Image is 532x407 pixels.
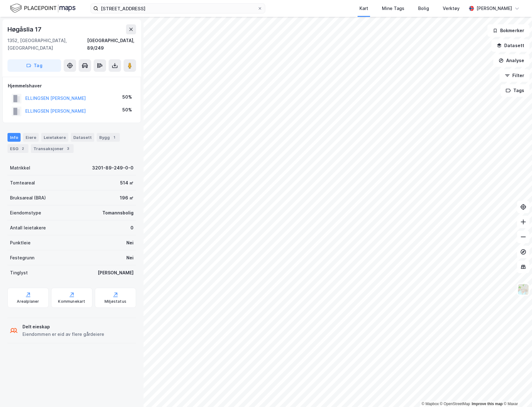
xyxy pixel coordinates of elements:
[22,323,104,331] div: Delt eieskap
[359,5,368,12] div: Kart
[17,299,39,304] div: Arealplaner
[472,402,503,406] a: Improve this map
[126,239,134,247] div: Nei
[7,24,43,34] div: Høgåslia 17
[92,164,134,172] div: 3201-89-249-0-0
[102,209,134,217] div: Tomannsbolig
[122,106,132,114] div: 50%
[10,179,35,187] div: Tomteareal
[10,164,30,172] div: Matrikkel
[501,377,532,407] div: Kontrollprogram for chat
[31,144,74,153] div: Transaksjoner
[71,133,94,142] div: Datasett
[10,254,34,262] div: Festegrunn
[120,179,134,187] div: 514 ㎡
[487,24,530,37] button: Bokmerker
[7,37,87,52] div: 1352, [GEOGRAPHIC_DATA], [GEOGRAPHIC_DATA]
[105,299,126,304] div: Miljøstatus
[126,254,134,262] div: Nei
[23,133,39,142] div: Eiere
[20,145,26,152] div: 2
[97,133,120,142] div: Bygg
[122,93,132,101] div: 50%
[87,37,136,52] div: [GEOGRAPHIC_DATA], 89/249
[58,299,85,304] div: Kommunekart
[10,239,31,247] div: Punktleie
[98,269,134,277] div: [PERSON_NAME]
[130,224,134,232] div: 0
[382,5,404,12] div: Mine Tags
[7,144,28,153] div: ESG
[111,134,117,140] div: 1
[517,283,529,295] img: Z
[443,5,460,12] div: Verktøy
[10,269,28,277] div: Tinglyst
[476,5,512,12] div: [PERSON_NAME]
[22,331,104,338] div: Eiendommen er eid av flere gårdeiere
[7,59,61,72] button: Tag
[501,377,532,407] iframe: Chat Widget
[7,133,21,142] div: Info
[500,69,530,82] button: Filter
[500,84,530,97] button: Tags
[10,224,46,232] div: Antall leietakere
[493,54,530,67] button: Analyse
[422,402,439,406] a: Mapbox
[65,145,71,152] div: 3
[98,4,257,13] input: Søk på adresse, matrikkel, gårdeiere, leietakere eller personer
[41,133,68,142] div: Leietakere
[10,3,76,14] img: logo.f888ab2527a4732fd821a326f86c7f29.svg
[491,39,530,52] button: Datasett
[120,194,134,202] div: 196 ㎡
[8,82,136,90] div: Hjemmelshaver
[418,5,429,12] div: Bolig
[10,194,46,202] div: Bruksareal (BRA)
[10,209,41,217] div: Eiendomstype
[440,402,470,406] a: OpenStreetMap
